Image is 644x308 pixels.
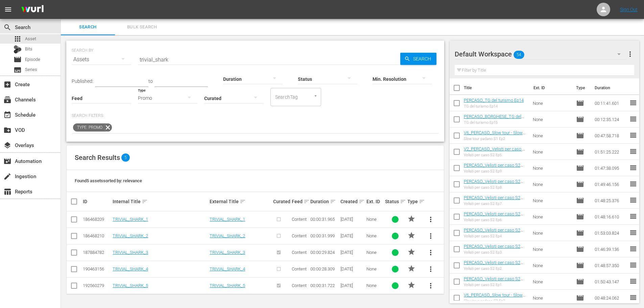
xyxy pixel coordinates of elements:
span: Channels [3,96,11,104]
div: Promo [138,89,197,108]
a: V2_PERCASO_Velisti per caso S2 Ep5 [464,146,527,157]
span: more_vert [427,215,435,223]
span: reorder [629,196,637,204]
span: reorder [629,164,637,172]
td: None [530,257,573,274]
div: Ext. ID [366,199,383,204]
div: 186468210 [83,233,111,238]
a: PERCASO_TG del turismo Ep14 [464,98,524,103]
span: Episode [576,245,584,253]
p: Search Filters: [72,113,439,119]
span: Automation [3,157,11,165]
div: Assets [72,50,131,69]
td: None [530,176,573,192]
span: Type: Promo [73,123,104,132]
a: Sign Out [620,7,638,12]
td: 01:47:38.095 [592,160,629,176]
span: reorder [629,261,637,269]
span: PROMO [407,281,415,289]
div: Velisti per caso S2 Ep7 [464,202,528,206]
td: None [530,160,573,176]
button: more_vert [423,211,439,228]
div: Velisti per caso S2 Ep1 [464,283,528,287]
span: Search [410,53,436,65]
span: Published: [72,78,93,84]
div: Type [407,197,420,206]
div: [DATE] [340,283,364,288]
a: PERCASO_Velisti per caso S2 Ep7 [464,195,523,205]
span: sort [304,198,310,205]
span: VOD [3,126,11,134]
span: to [148,78,153,84]
span: Search [3,23,11,31]
span: Episode [576,180,584,188]
div: Velisti per caso S2 Ep6 [464,218,528,222]
div: 00:00:31.722 [310,283,338,288]
td: 01:51:25.222 [592,144,629,160]
span: Series [25,66,37,73]
span: reorder [629,277,637,285]
div: 186468209 [83,217,111,222]
td: None [530,144,573,160]
span: sort [419,198,425,205]
span: Found 5 assets sorted by: relevance [75,178,142,183]
a: PERCASO_Velisti per caso S2 Ep1 [464,276,523,286]
div: 192560279 [83,283,111,288]
span: PROMO [407,215,415,223]
th: Duration [591,78,631,97]
span: Content [292,217,307,222]
span: 5 [121,153,130,162]
td: 01:48:25.376 [592,192,629,209]
td: None [530,209,573,225]
span: Episode [25,56,40,63]
span: Episode [576,115,584,123]
div: [DATE] [340,266,364,271]
th: Title [464,78,529,97]
td: 01:46:39.136 [592,241,629,257]
span: Create [3,80,11,89]
span: sort [330,198,336,205]
div: Curated [273,199,290,204]
a: TRIVIAL_SHARK_1 [210,217,245,222]
span: Asset [25,35,36,42]
span: 54 [514,48,524,62]
span: Episode [576,229,584,237]
a: PERCASO_BORGHESE_TG del turismo Ep15 [464,114,524,124]
span: Asset [14,35,22,43]
span: reorder [629,293,637,302]
a: PERCASO_Velisti per caso S2 Ep4 [464,228,523,238]
span: sort [142,198,148,205]
div: Velisti per caso S2 Ep2 [464,266,528,271]
span: more_vert [427,232,435,240]
span: Reports [3,188,11,196]
a: TRIVIAL_SHARK_3 [210,250,245,255]
span: reorder [629,229,637,237]
div: TG del turismo Ep15 [464,120,528,125]
td: None [530,127,573,144]
span: menu [4,5,12,14]
div: Duration [310,197,338,206]
span: Content [292,233,307,238]
button: more_vert [423,261,439,277]
td: None [530,225,573,241]
span: Series [14,66,22,74]
div: Created [340,197,364,206]
div: Status [385,197,405,206]
div: None [366,217,383,222]
span: Episode [576,148,584,156]
th: Type [572,78,591,97]
div: Velisti per caso S2 Ep9 [464,169,528,173]
button: Search [400,53,436,65]
span: sort [400,198,406,205]
a: PERCASO_Velisti per caso S2 Ep9 [464,163,523,173]
span: Episode [576,132,584,140]
td: None [530,95,573,111]
div: None [366,233,383,238]
div: [DATE] [340,233,364,238]
div: 00:00:28.309 [310,266,338,271]
a: PERCASO_Velisti per caso S2 Ep8 [464,179,523,189]
div: Default Workspace [455,45,627,64]
div: ID [83,199,111,204]
span: PROMO [407,231,415,239]
span: Schedule [3,111,11,119]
